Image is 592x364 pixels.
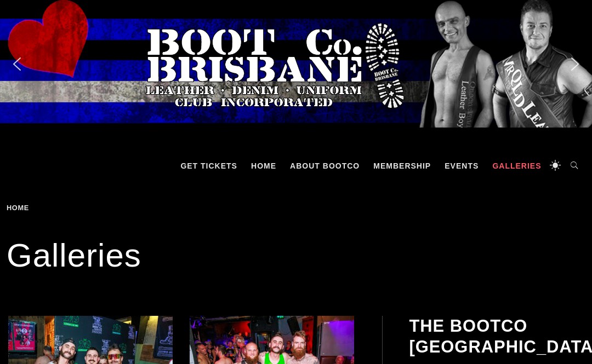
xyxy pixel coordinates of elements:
a: About BootCo [284,149,365,182]
img: previous arrow [8,55,26,73]
a: Home [246,149,282,182]
h2: The BootCo [GEOGRAPHIC_DATA] [409,316,584,356]
img: next arrow [566,55,584,73]
a: Membership [368,149,436,182]
a: Events [439,149,484,182]
div: Breadcrumbs [7,204,92,212]
h1: Galleries [7,234,585,278]
a: Home [7,204,33,212]
a: GET TICKETS [175,149,243,182]
a: Galleries [487,149,547,182]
